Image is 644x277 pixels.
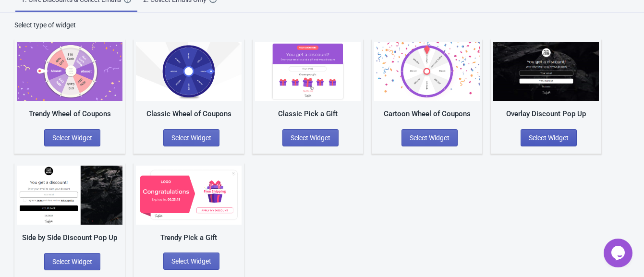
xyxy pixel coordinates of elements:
iframe: chat widget [604,239,634,267]
div: Cartoon Wheel of Coupons [374,108,480,120]
img: classic_game.jpg [136,42,242,101]
button: Select Widget [163,129,219,146]
div: Classic Pick a Gift [255,108,361,120]
span: Select Widget [171,134,211,142]
img: cartoon_game.jpg [374,42,480,101]
div: Overlay Discount Pop Up [493,108,599,120]
button: Select Widget [163,253,219,270]
button: Select Widget [282,129,339,146]
span: Select Widget [529,134,569,142]
div: Classic Wheel of Coupons [136,108,242,120]
img: full_screen_popup.jpg [493,42,599,101]
img: regular_popup.jpg [17,166,122,225]
button: Select Widget [401,129,458,146]
div: Trendy Pick a Gift [136,232,242,243]
span: Select Widget [52,258,92,265]
div: Select type of widget [14,20,630,30]
img: gift_game_v2.jpg [136,166,242,225]
button: Select Widget [521,129,577,146]
span: Select Widget [291,134,330,142]
span: Select Widget [171,257,211,265]
div: Trendy Wheel of Coupons [17,108,122,120]
button: Select Widget [44,129,100,146]
span: Select Widget [410,134,450,142]
img: gift_game.jpg [255,42,361,101]
span: Select Widget [52,134,92,142]
button: Select Widget [44,253,100,270]
div: Side by Side Discount Pop Up [17,232,122,243]
img: trendy_game.png [17,42,122,101]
